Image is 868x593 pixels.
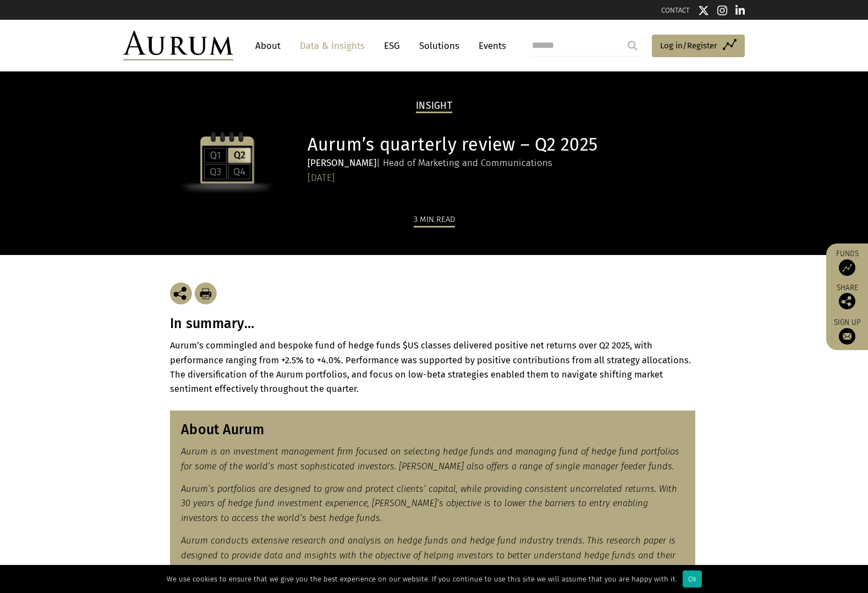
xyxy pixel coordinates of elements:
[181,446,679,471] em: Aurum is an investment management firm focused on selecting hedge funds and managing fund of hedg...
[698,5,709,16] img: Twitter icon
[307,170,695,186] div: [DATE]
[832,318,862,345] a: Sign up
[652,35,745,58] a: Log in/Register
[416,100,452,113] h2: Insight
[181,422,684,438] h3: About Aurum
[660,39,717,52] span: Log in/Register
[832,284,862,309] div: Share
[473,36,506,56] a: Events
[414,213,455,228] div: 3 min read
[661,6,690,14] a: CONTACT
[170,282,192,304] img: Share this post
[250,36,286,56] a: About
[170,315,698,332] h3: In summary…
[622,35,644,57] input: Submit
[181,535,675,575] em: Aurum conducts extensive research and analysis on hedge funds and hedge fund industry trends. Thi...
[307,157,376,169] strong: [PERSON_NAME]
[294,36,370,56] a: Data & Insights
[414,36,465,56] a: Solutions
[170,340,691,394] strong: Aurum’s commingled and bespoke fund of hedge funds $US classes delivered positive net returns ove...
[123,31,233,60] img: Aurum
[195,282,217,304] img: Download Article
[378,36,405,56] a: ESG
[717,5,727,16] img: Instagram icon
[683,570,702,588] div: Ok
[307,156,695,170] div: | Head of Marketing and Communications
[839,259,855,276] img: Access Funds
[181,484,677,523] em: Aurum’s portfolios are designed to grow and protect clients’ capital, while providing consistent ...
[839,328,855,345] img: Sign up to our newsletter
[735,5,745,16] img: Linkedin icon
[307,134,695,156] h1: Aurum’s quarterly review – Q2 2025
[839,293,855,309] img: Share this post
[832,249,862,276] a: Funds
